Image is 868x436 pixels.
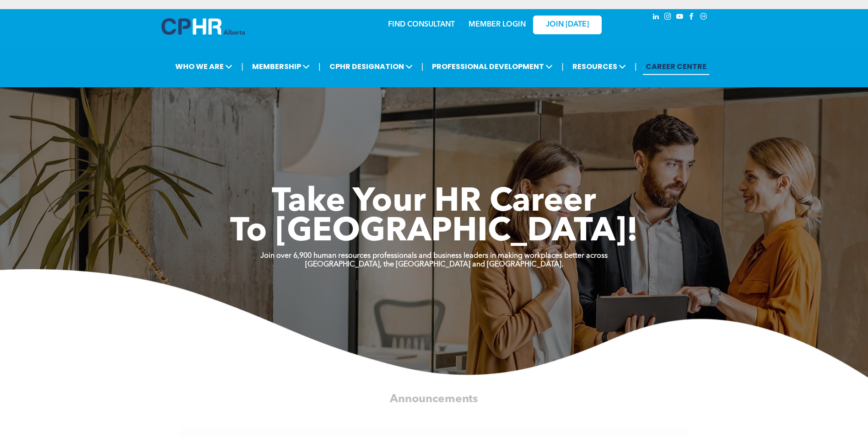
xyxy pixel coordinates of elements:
span: RESOURCES [570,58,629,75]
li: | [241,57,243,76]
img: A blue and white logo for cp alberta [162,18,245,35]
span: MEMBERSHIP [249,58,313,75]
a: facebook [687,11,697,24]
span: WHO WE ARE [173,58,235,75]
li: | [421,57,424,76]
span: To [GEOGRAPHIC_DATA]! [230,216,638,249]
li: | [561,57,564,76]
strong: [GEOGRAPHIC_DATA], the [GEOGRAPHIC_DATA] and [GEOGRAPHIC_DATA]. [305,261,563,268]
span: JOIN [DATE] [546,21,589,29]
span: Announcements [390,393,478,405]
span: Take Your HR Career [272,186,596,219]
a: youtube [675,11,685,24]
a: CAREER CENTRE [643,58,709,75]
span: PROFESSIONAL DEVELOPMENT [429,58,555,75]
a: FIND CONSULTANT [388,21,455,28]
strong: Join over 6,900 human resources professionals and business leaders in making workplaces better ac... [260,252,608,260]
a: instagram [663,11,673,24]
li: | [318,57,321,76]
a: Social network [699,11,709,24]
li: | [635,57,637,76]
span: CPHR DESIGNATION [327,58,415,75]
a: MEMBER LOGIN [469,21,526,28]
a: linkedin [651,11,661,24]
a: JOIN [DATE] [533,16,602,34]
